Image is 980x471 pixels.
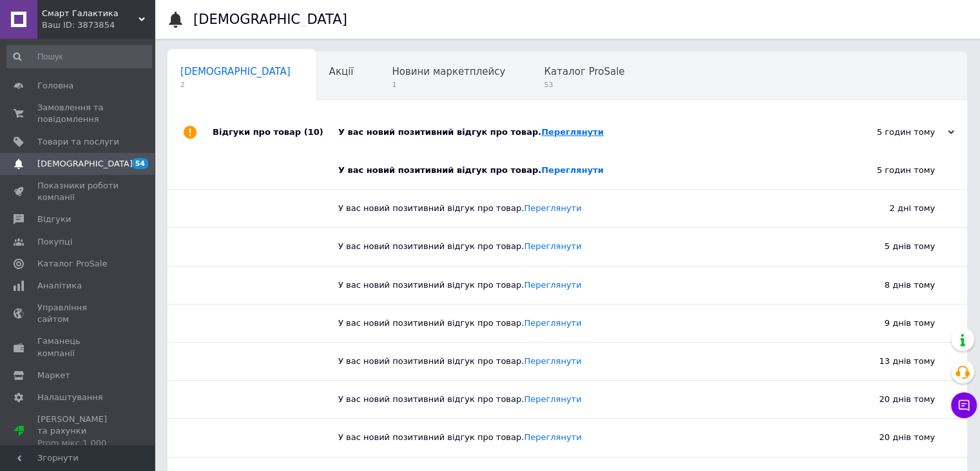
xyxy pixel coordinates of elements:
[37,280,82,292] span: Аналітика
[806,305,967,342] div: 9 днів тому
[37,136,119,148] span: Товари та послуги
[544,66,624,77] span: Каталог ProSale
[132,158,148,169] span: 54
[544,80,624,90] span: 53
[951,392,977,418] button: Чат з покупцем
[524,356,581,366] a: Переглянути
[37,336,119,359] span: Гаманець компанії
[37,437,119,449] div: Prom мікс 1 000
[524,241,581,251] a: Переглянути
[338,356,806,367] div: У вас новий позитивний відгук про товар.
[338,279,806,291] div: У вас новий позитивний відгук про товар.
[524,318,581,328] a: Переглянути
[213,113,338,152] div: Відгуки про товар
[37,236,72,248] span: Покупці
[806,381,967,418] div: 20 днів тому
[42,19,155,31] div: Ваш ID: 3873854
[338,394,806,405] div: У вас новий позитивний відгук про товар.
[541,165,604,175] a: Переглянути
[338,241,806,252] div: У вас новий позитивний відгук про товар.
[338,432,806,443] div: У вас новий позитивний відгук про товар.
[329,66,354,77] span: Акції
[338,317,806,329] div: У вас новий позитивний відгук про товар.
[37,158,133,170] span: [DEMOGRAPHIC_DATA]
[42,8,139,19] span: Смарт Галактика
[825,126,954,138] div: 5 годин тому
[524,394,581,404] a: Переглянути
[524,432,581,442] a: Переглянути
[37,80,73,92] span: Головна
[37,258,107,270] span: Каталог ProSale
[37,414,119,449] span: [PERSON_NAME] та рахунки
[524,280,581,290] a: Переглянути
[806,190,967,227] div: 2 дні тому
[37,180,119,203] span: Показники роботи компанії
[806,266,967,304] div: 8 днів тому
[37,370,70,381] span: Маркет
[180,66,291,77] span: [DEMOGRAPHIC_DATA]
[338,203,806,214] div: У вас новий позитивний відгук про товар.
[304,127,323,137] span: (10)
[37,214,71,225] span: Відгуки
[806,419,967,456] div: 20 днів тому
[193,12,347,27] h1: [DEMOGRAPHIC_DATA]
[524,203,581,213] a: Переглянути
[37,392,103,403] span: Налаштування
[37,102,119,125] span: Замовлення та повідомлення
[806,228,967,265] div: 5 днів тому
[37,302,119,325] span: Управління сайтом
[6,45,152,68] input: Пошук
[392,80,505,90] span: 1
[392,66,505,77] span: Новини маркетплейсу
[338,165,806,176] div: У вас новий позитивний відгук про товар.
[180,80,291,90] span: 2
[541,127,604,137] a: Переглянути
[806,152,967,189] div: 5 годин тому
[806,343,967,380] div: 13 днів тому
[338,126,825,138] div: У вас новий позитивний відгук про товар.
